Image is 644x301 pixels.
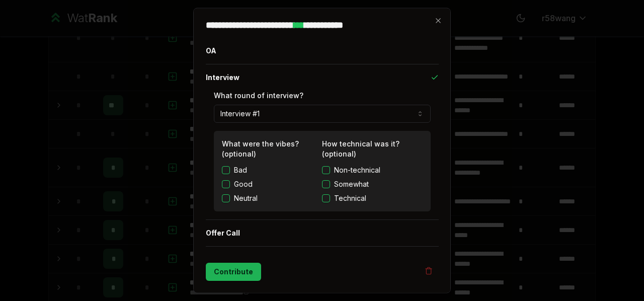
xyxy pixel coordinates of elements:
[234,193,258,203] label: Neutral
[206,38,439,64] button: OA
[206,263,261,281] button: Contribute
[322,166,330,174] button: Non-technical
[334,193,366,203] span: Technical
[206,91,439,219] div: Interview
[322,194,330,202] button: Technical
[322,139,399,158] label: How technical was it? (optional)
[334,179,369,189] span: Somewhat
[206,64,439,91] button: Interview
[214,91,303,100] label: What round of interview?
[234,165,247,175] label: Bad
[322,180,330,188] button: Somewhat
[234,179,253,189] label: Good
[222,139,299,158] label: What were the vibes? (optional)
[334,165,380,175] span: Non-technical
[206,220,439,246] button: Offer Call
